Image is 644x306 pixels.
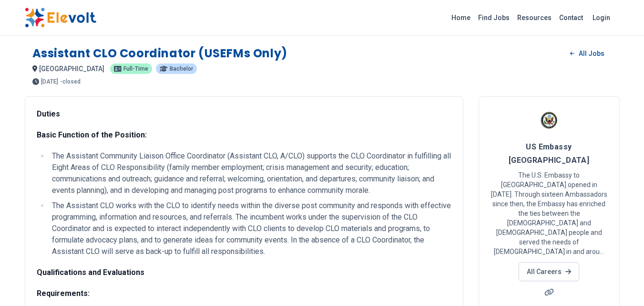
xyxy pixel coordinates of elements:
[537,108,561,132] img: US Embassy Kenya
[25,8,96,28] img: Elevolt
[587,8,616,27] a: Login
[37,289,90,298] strong: Requirements:
[519,262,579,281] a: All Careers
[37,268,144,277] strong: Qualifications and Evaluations
[170,66,193,72] span: Bachelor
[123,66,148,72] span: Full-time
[60,79,81,84] p: - closed
[509,142,590,165] span: US Embassy [GEOGRAPHIC_DATA]
[562,46,612,61] a: All Jobs
[513,10,555,25] a: Resources
[491,170,608,256] p: The U.S. Embassy to [GEOGRAPHIC_DATA] opened in [DATE]. Through sixteen Ambassadors since then, t...
[37,109,60,118] strong: Duties
[474,10,513,25] a: Find Jobs
[555,10,587,25] a: Contact
[49,150,451,196] li: The Assistant Community Liaison Office Coordinator (Assistant CLO, A/CLO) supports the CLO Coordi...
[32,46,287,61] h1: Assistant CLO Coordinator (USEFMs Only)
[448,10,474,25] a: Home
[49,200,451,257] li: The Assistant CLO works with the CLO to identify needs within the diverse post community and resp...
[37,130,147,139] strong: Basic Function of the Position:
[39,65,104,73] span: [GEOGRAPHIC_DATA]
[41,79,58,84] span: [DATE]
